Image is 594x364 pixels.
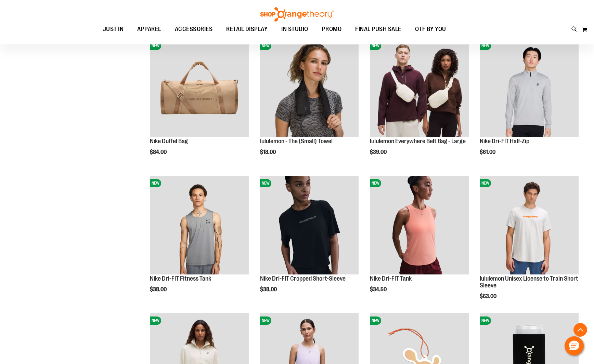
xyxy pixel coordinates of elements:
span: $38.00 [260,286,278,293]
a: APPAREL [130,22,168,37]
a: Nike Dri-FIT TankNEW [370,176,469,275]
span: NEW [260,316,271,325]
span: $39.00 [370,149,388,155]
a: JUST IN [96,22,131,37]
span: NEW [480,179,491,187]
div: product [257,35,362,172]
span: APPAREL [137,22,161,37]
a: lululemon Everywhere Belt Bag - Large [370,138,466,145]
a: lululemon - The (Small) Towel [260,138,333,145]
span: OTF BY YOU [415,22,446,37]
button: Back To Top [573,323,587,337]
a: Nike Dri-FIT Cropped Short-Sleeve [260,275,346,282]
a: PROMO [315,22,349,37]
span: $84.00 [150,149,168,155]
span: FINAL PUSH SALE [355,22,401,37]
span: $61.00 [480,149,496,155]
a: ACCESSORIES [168,22,220,37]
img: Nike Duffel Bag [150,38,249,137]
div: product [366,172,472,310]
span: $63.00 [480,293,498,299]
a: Nike Dri-FIT Tank [370,275,412,282]
img: Nike Dri-FIT Half-Zip [480,38,579,137]
a: Nike Dri-FIT Cropped Short-SleeveNEW [260,176,359,275]
span: NEW [150,179,161,187]
a: lululemon - The (Small) TowelNEW [260,38,359,138]
span: $18.00 [260,149,277,155]
span: RETAIL DISPLAY [226,22,268,37]
img: Nike Dri-FIT Fitness Tank [150,176,249,274]
a: Nike Dri-FIT Half-Zip [480,138,529,145]
img: Nike Dri-FIT Cropped Short-Sleeve [260,176,359,274]
span: NEW [370,42,381,50]
div: product [366,35,472,172]
span: NEW [370,316,381,325]
span: NEW [480,42,491,50]
a: Nike Duffel BagNEW [150,38,249,138]
img: lululemon - The (Small) Towel [260,38,359,137]
span: NEW [480,316,491,325]
img: Shop Orangetheory [259,7,335,22]
button: Hello, have a question? Let’s chat. [565,336,584,355]
span: JUST IN [103,22,124,37]
span: IN STUDIO [281,22,308,37]
span: ACCESSORIES [175,22,213,37]
img: Nike Dri-FIT Tank [370,176,469,274]
a: IN STUDIO [274,22,315,37]
span: NEW [370,179,381,187]
span: NEW [150,42,161,50]
span: $34.50 [370,286,388,293]
div: product [476,35,582,172]
img: lululemon Everywhere Belt Bag - Large [370,38,469,137]
span: NEW [260,179,271,187]
span: PROMO [322,22,342,37]
a: Nike Dri-FIT Fitness TankNEW [150,176,249,275]
a: FINAL PUSH SALE [348,22,408,37]
span: NEW [260,42,271,50]
span: NEW [150,316,161,325]
a: Nike Duffel Bag [150,138,188,145]
img: lululemon Unisex License to Train Short Sleeve [480,176,579,274]
a: OTF BY YOU [408,22,453,37]
span: $38.00 [150,286,168,293]
div: product [146,172,252,310]
a: Nike Dri-FIT Fitness Tank [150,275,211,282]
a: Nike Dri-FIT Half-ZipNEW [480,38,579,138]
div: product [257,172,362,310]
a: lululemon Everywhere Belt Bag - LargeNEW [370,38,469,138]
a: lululemon Unisex License to Train Short Sleeve [480,275,578,289]
a: RETAIL DISPLAY [219,22,274,37]
div: product [146,35,252,172]
a: lululemon Unisex License to Train Short SleeveNEW [480,176,579,275]
div: product [476,172,582,316]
